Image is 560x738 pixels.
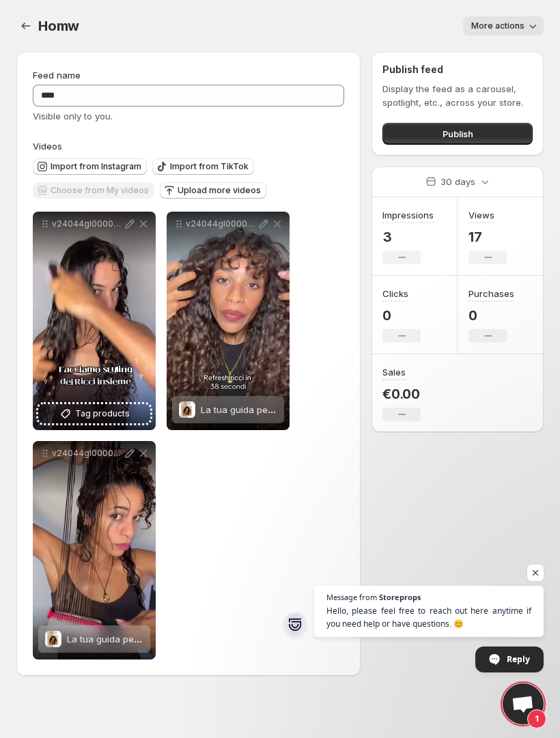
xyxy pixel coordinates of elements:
[326,593,377,601] span: Message from
[167,212,290,430] div: v24044gl0000d36pufvog65sdf22krpgLa tua guida per dei ricci WOWLa tua guida per dei [PERSON_NAME]
[152,158,254,175] button: Import from TikTok
[440,175,475,188] p: 30 days
[468,229,507,245] p: 17
[170,161,249,172] span: Import from TikTok
[527,709,546,728] span: 1
[382,123,533,145] button: Publish
[33,441,156,659] div: v24044gl0000d2nfl8vog65pjn45cel0La tua guida per dei ricci WOWLa tua guida per dei [PERSON_NAME]
[33,111,113,122] span: Visible only to you.
[443,127,473,141] span: Publish
[507,647,530,671] span: Reply
[38,18,79,34] span: Homw
[201,404,359,415] span: La tua guida per dei [PERSON_NAME]
[186,218,257,229] p: v24044gl0000d36pufvog65sdf22krpg
[471,20,524,31] span: More actions
[16,16,36,36] button: Settings
[33,70,81,81] span: Feed name
[326,604,531,630] span: Hello, please feel free to reach out here anytime if you need help or have questions. 😊
[382,365,406,379] h3: Sales
[33,212,156,430] div: v24044gl0000d22deo7og65io5s20t60Tag products
[382,386,421,402] p: €0.00
[382,63,533,76] h2: Publish feed
[51,161,141,172] span: Import from Instagram
[160,182,266,199] button: Upload more videos
[382,229,434,245] p: 3
[52,448,123,459] p: v24044gl0000d2nfl8vog65pjn45cel0
[67,634,225,644] span: La tua guida per dei [PERSON_NAME]
[33,158,147,175] button: Import from Instagram
[382,208,434,222] h3: Impressions
[382,287,408,300] h3: Clicks
[178,185,261,196] span: Upload more videos
[468,208,494,222] h3: Views
[38,404,150,423] button: Tag products
[503,683,544,724] div: Open chat
[75,407,130,421] span: Tag products
[382,307,421,324] p: 0
[33,141,62,152] span: Videos
[468,287,514,300] h3: Purchases
[468,307,514,324] p: 0
[382,82,533,109] p: Display the feed as a carousel, spotlight, etc., across your store.
[379,593,421,601] span: Storeprops
[463,16,544,36] button: More actions
[52,218,123,229] p: v24044gl0000d22deo7og65io5s20t60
